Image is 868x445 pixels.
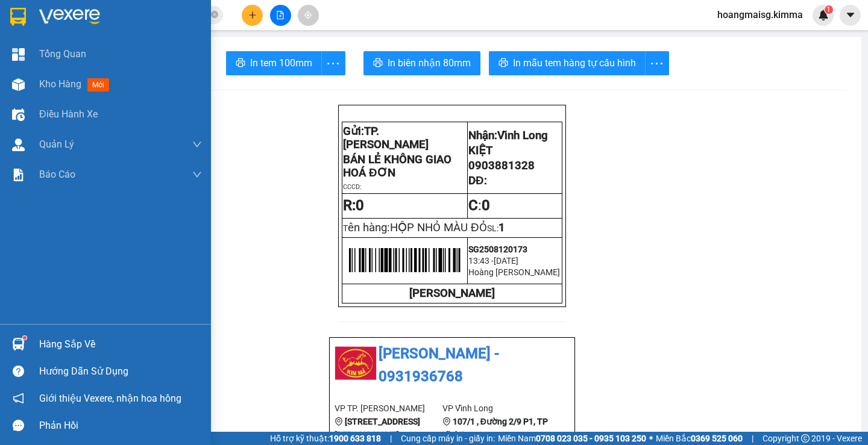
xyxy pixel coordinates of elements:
[840,5,861,26] button: caret-down
[211,11,218,18] span: close-circle
[363,51,480,75] button: printerIn biên nhận 80mm
[39,391,181,406] span: Giới thiệu Vexere, nhận hoa hồng
[468,256,494,266] span: 13:43 -
[321,51,345,75] button: more
[192,170,202,179] span: down
[536,434,646,443] strong: 0708 023 035 - 0935 103 250
[356,197,364,214] span: 0
[12,48,25,61] img: dashboard-icon
[39,417,202,435] div: Phản hồi
[691,434,743,443] strong: 0369 525 060
[656,432,743,445] span: Miền Bắc
[409,287,495,300] strong: [PERSON_NAME]
[442,402,550,415] li: VP Vĩnh Long
[498,221,505,234] span: 1
[468,159,535,172] span: 0903881328
[468,267,560,277] span: Hoàng [PERSON_NAME]
[343,125,429,151] span: Gửi:
[487,223,498,233] span: SL:
[270,5,291,26] button: file-add
[343,223,486,233] span: T
[13,366,24,377] span: question-circle
[388,55,471,70] span: In biên nhận 80mm
[226,51,322,75] button: printerIn tem 100mm
[12,138,25,151] img: warehouse-icon
[348,221,486,234] span: ên hàng:
[12,169,25,181] img: solution-icon
[513,55,636,70] span: In mẫu tem hàng tự cấu hình
[498,58,508,69] span: printer
[801,434,810,443] span: copyright
[13,420,24,431] span: message
[335,343,570,388] li: [PERSON_NAME] - 0931936768
[248,11,257,19] span: plus
[10,8,26,26] img: logo-vxr
[12,108,25,121] img: warehouse-icon
[87,78,109,92] span: mới
[335,402,442,415] li: VP TP. [PERSON_NAME]
[343,183,362,191] span: CCCD:
[39,78,81,90] span: Kho hàng
[242,5,263,26] button: plus
[343,153,451,179] span: BÁN LẺ KHÔNG GIAO HOÁ ĐƠN
[390,221,486,234] span: HỘP NHỎ MÀU ĐỎ
[468,197,478,214] strong: C
[39,107,98,122] span: Điều hành xe
[489,51,646,75] button: printerIn mẫu tem hàng tự cấu hình
[343,197,364,214] strong: R:
[23,336,27,340] sup: 1
[322,56,345,71] span: more
[649,436,653,441] span: ⚪️
[276,11,285,19] span: file-add
[250,55,312,70] span: In tem 100mm
[236,58,245,69] span: printer
[818,10,829,20] img: icon-new-feature
[39,363,202,381] div: Hướng dẫn sử dụng
[494,256,518,266] span: [DATE]
[211,10,218,21] span: close-circle
[752,432,753,445] span: |
[39,335,202,353] div: Hàng sắp về
[12,78,25,91] img: warehouse-icon
[442,417,548,440] b: 107/1 , Đường 2/9 P1, TP Vĩnh Long
[12,338,25,350] img: warehouse-icon
[373,58,383,69] span: printer
[401,432,495,445] span: Cung cấp máy in - giấy in:
[497,129,548,142] span: Vĩnh Long
[468,144,492,157] span: KIỆT
[192,140,202,149] span: down
[270,432,381,445] span: Hỗ trợ kỹ thuật:
[468,197,490,214] span: :
[13,393,24,404] span: notification
[390,432,392,445] span: |
[39,137,74,152] span: Quản Lý
[335,417,343,426] span: environment
[468,244,527,254] span: SG2508120173
[498,432,646,445] span: Miền Nam
[298,5,319,26] button: aim
[482,197,490,214] span: 0
[468,129,548,142] span: Nhận:
[845,10,856,20] span: caret-down
[826,5,831,14] span: 1
[468,174,486,187] span: DĐ:
[329,434,381,443] strong: 1900 633 818
[304,11,312,19] span: aim
[825,5,833,14] sup: 1
[442,417,451,426] span: environment
[343,125,429,151] span: TP. [PERSON_NAME]
[39,46,86,61] span: Tổng Quan
[39,167,75,182] span: Báo cáo
[645,51,669,75] button: more
[646,56,668,71] span: more
[335,417,420,440] b: [STREET_ADDRESS][PERSON_NAME]
[708,7,813,22] span: hoangmaisg.kimma
[335,343,377,385] img: logo.jpg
